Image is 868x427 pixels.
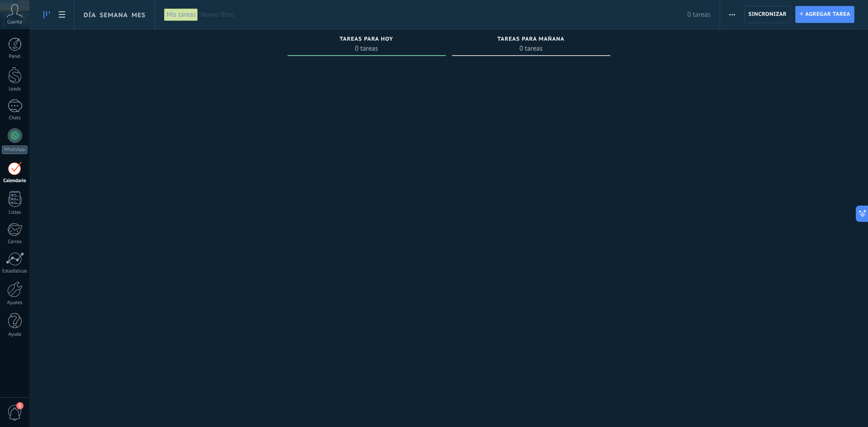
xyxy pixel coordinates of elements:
span: Sincronizar [749,12,787,17]
a: To-do list [54,6,70,23]
div: Ayuda [2,332,28,338]
div: Leads [2,86,28,92]
button: Sincronizar [745,6,791,23]
div: Correo [2,239,28,245]
span: Tareas para mañana [497,36,565,42]
span: Cuenta [7,19,22,25]
span: Nuevo filtro [200,10,687,19]
button: Agregar tarea [795,6,854,23]
div: Mis tareas [164,8,198,21]
span: 0 tareas [457,44,606,53]
button: Más [726,6,739,23]
div: Calendario [2,178,28,184]
span: Agregar tarea [805,6,850,23]
span: 1 [16,402,24,409]
span: 0 tareas [687,10,710,19]
div: Estadísticas [2,268,28,274]
span: Tareas para hoy [340,36,393,42]
div: Panel [2,54,28,60]
div: Ajustes [2,300,28,306]
span: 0 tareas [292,44,441,53]
div: Tareas para mañana [457,36,606,44]
a: To-do line [39,6,54,23]
div: Chats [2,115,28,121]
div: WhatsApp [2,145,28,154]
div: Listas [2,210,28,216]
div: Tareas para hoy [292,36,441,44]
